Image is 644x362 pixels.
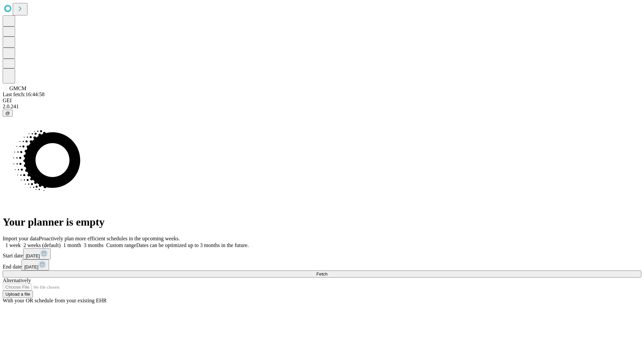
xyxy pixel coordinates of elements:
[3,216,641,228] h1: Your planner is empty
[3,291,33,298] button: Upload a file
[26,253,40,258] span: [DATE]
[63,242,81,248] span: 1 month
[106,242,136,248] span: Custom range
[3,259,641,270] div: End date
[24,264,38,269] span: [DATE]
[84,242,104,248] span: 3 months
[316,271,327,277] span: Fetch
[9,85,26,91] span: GMCM
[23,242,61,248] span: 2 weeks (default)
[21,259,49,270] button: [DATE]
[39,236,180,241] span: Proactively plan more efficient schedules in the upcoming weeks.
[5,111,10,116] span: @
[3,298,107,303] span: With your OR schedule from your existing EHR
[23,248,51,259] button: [DATE]
[3,110,13,117] button: @
[3,98,641,104] div: GEI
[3,248,641,259] div: Start date
[5,242,21,248] span: 1 week
[3,278,31,283] span: Alternatively
[3,92,45,97] span: Last fetch: 16:44:58
[3,236,39,241] span: Import your data
[3,270,641,278] button: Fetch
[3,104,641,110] div: 2.0.241
[136,242,249,248] span: Dates can be optimized up to 3 months in the future.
